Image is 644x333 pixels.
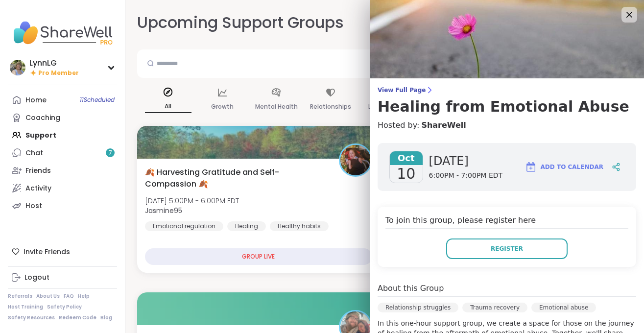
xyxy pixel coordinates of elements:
[8,179,117,197] a: Activity
[59,314,96,321] a: Redeem Code
[491,244,523,253] span: Register
[340,145,371,175] img: Jasmine95
[137,12,344,34] h2: Upcoming Support Groups
[421,119,466,131] a: ShareWell
[462,303,527,312] div: Trauma recovery
[390,151,423,165] span: Oct
[29,58,79,69] div: LynnLG
[255,101,298,113] p: Mental Health
[378,86,636,116] a: View Full PageHealing from Emotional Abuse
[8,243,117,261] div: Invite Friends
[378,119,636,131] h4: Hosted by:
[531,303,596,312] div: Emotional abuse
[368,101,401,113] p: Life Events
[25,113,60,123] div: Coaching
[378,98,636,116] h3: Healing from Emotional Abuse
[541,163,603,171] span: Add to Calendar
[145,248,372,265] div: GROUP LIVE
[378,283,444,294] h4: About this Group
[25,148,43,158] div: Chat
[8,293,32,300] a: Referrals
[8,304,43,310] a: Host Training
[80,96,115,104] span: 11 Scheduled
[378,303,458,312] div: Relationship struggles
[211,101,234,113] p: Growth
[385,214,628,229] h4: To join this group, please register here
[378,86,636,94] span: View Full Page
[38,69,79,77] span: Pro Member
[8,16,117,50] img: ShareWell Nav Logo
[429,153,503,169] span: [DATE]
[145,221,223,231] div: Emotional regulation
[270,221,329,231] div: Healthy habits
[145,206,182,215] b: Jasmine95
[109,149,112,157] span: 7
[24,273,49,283] div: Logout
[8,314,55,321] a: Safety Resources
[25,166,51,176] div: Friends
[145,196,239,206] span: [DATE] 5:00PM - 6:00PM EDT
[25,95,47,105] div: Home
[8,269,117,286] a: Logout
[227,221,266,231] div: Healing
[100,314,112,321] a: Blog
[310,101,351,113] p: Relationships
[10,60,25,75] img: LynnLG
[446,238,568,259] button: Register
[8,162,117,179] a: Friends
[525,161,537,173] img: ShareWell Logomark
[8,144,117,162] a: Chat7
[429,171,503,181] span: 6:00PM - 7:00PM EDT
[47,304,82,310] a: Safety Policy
[25,201,42,211] div: Host
[8,91,117,109] a: Home11Scheduled
[145,100,191,113] p: All
[397,165,415,183] span: 10
[64,293,74,300] a: FAQ
[145,166,328,190] span: 🍂 Harvesting Gratitude and Self-Compassion 🍂
[25,184,51,193] div: Activity
[521,155,608,179] button: Add to Calendar
[78,293,90,300] a: Help
[36,293,60,300] a: About Us
[8,109,117,126] a: Coaching
[8,197,117,214] a: Host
